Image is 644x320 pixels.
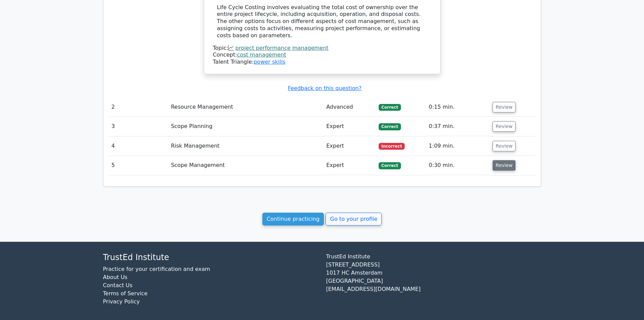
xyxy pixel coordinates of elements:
[324,136,376,156] td: Expert
[493,160,516,171] button: Review
[213,45,431,52] div: Topic:
[168,156,324,175] td: Scope Management
[324,117,376,136] td: Expert
[324,156,376,175] td: Expert
[103,266,210,272] a: Practice for your certification and exam
[326,213,382,226] a: Go to your profile
[379,162,401,169] span: Correct
[254,59,285,65] a: power skills
[493,102,516,112] button: Review
[426,98,490,117] td: 0:15 min.
[103,282,133,289] a: Contact Us
[103,253,318,262] h4: TrustEd Institute
[493,141,516,151] button: Review
[324,98,376,117] td: Advanced
[288,85,361,91] a: Feedback on this question?
[493,121,516,132] button: Review
[262,213,324,226] a: Continue practicing
[379,143,405,150] span: Incorrect
[109,156,168,175] td: 5
[109,117,168,136] td: 3
[103,298,140,305] a: Privacy Policy
[168,98,324,117] td: Resource Management
[109,136,168,156] td: 4
[217,4,427,39] div: Life Cycle Costing involves evaluating the total cost of ownership over the entire project lifecy...
[213,45,431,66] div: Talent Triangle:
[379,104,401,111] span: Correct
[237,51,286,58] a: cost management
[103,290,148,297] a: Terms of Service
[103,274,127,280] a: About Us
[379,123,401,130] span: Correct
[109,98,168,117] td: 2
[168,136,324,156] td: Risk Management
[322,253,545,311] div: TrustEd Institute [STREET_ADDRESS] 1017 HC Amsterdam [GEOGRAPHIC_DATA] [EMAIL_ADDRESS][DOMAIN_NAME]
[426,117,490,136] td: 0:37 min.
[168,117,324,136] td: Scope Planning
[426,136,490,156] td: 1:09 min.
[426,156,490,175] td: 0:30 min.
[235,45,328,51] a: project performance management
[213,51,431,59] div: Concept:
